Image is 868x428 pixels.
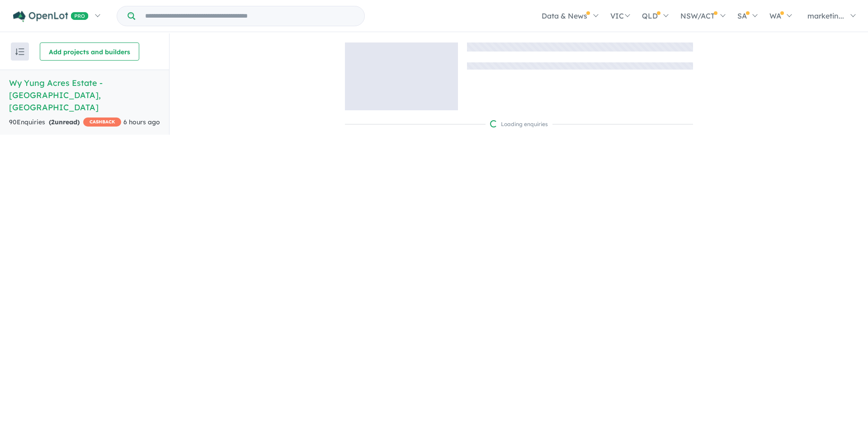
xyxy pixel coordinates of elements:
[15,48,24,55] img: sort.svg
[40,42,139,61] button: Add projects and builders
[49,118,80,126] strong: ( unread)
[490,120,548,129] div: Loading enquiries
[9,77,160,113] h5: Wy Yung Acres Estate - [GEOGRAPHIC_DATA] , [GEOGRAPHIC_DATA]
[807,11,844,20] span: marketin...
[9,117,121,128] div: 90 Enquir ies
[83,118,121,127] span: CASHBACK
[51,118,55,126] span: 2
[123,118,160,126] span: 6 hours ago
[13,11,89,22] img: Openlot PRO Logo White
[137,6,363,26] input: Try estate name, suburb, builder or developer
